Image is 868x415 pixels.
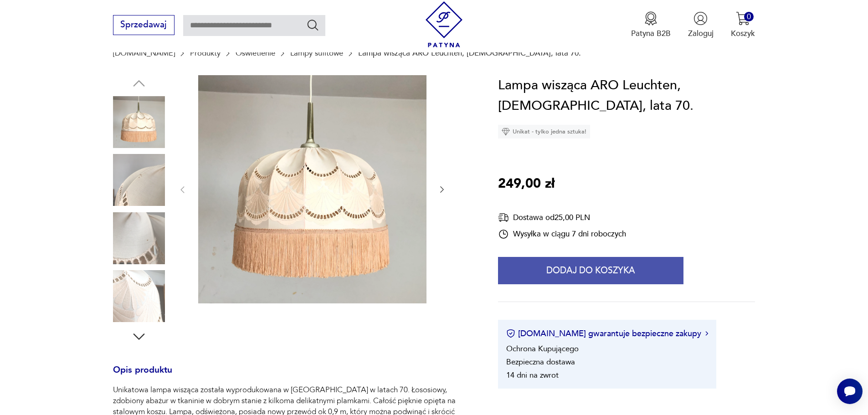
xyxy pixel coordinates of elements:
a: Oświetlenie [236,49,275,57]
img: Ikonka użytkownika [693,11,708,26]
li: Bezpieczna dostawa [506,357,575,367]
h3: Opis produktu [113,367,472,385]
img: Zdjęcie produktu Lampa wisząca ARO Leuchten, Niemcy, lata 70. [198,75,426,303]
button: 0Koszyk [731,11,755,39]
a: Lampy sufitowe [290,49,343,57]
img: Patyna - sklep z meblami i dekoracjami vintage [421,1,467,47]
p: Patyna B2B [631,28,671,39]
div: Wysyłka w ciągu 7 dni roboczych [498,229,626,240]
button: Patyna B2B [631,11,671,39]
p: 249,00 zł [498,174,555,195]
button: Szukaj [306,18,319,31]
h1: Lampa wisząca ARO Leuchten, [DEMOGRAPHIC_DATA], lata 70. [498,75,755,117]
iframe: Smartsupp widget button [837,379,863,404]
a: Sprzedawaj [113,22,175,29]
img: Zdjęcie produktu Lampa wisząca ARO Leuchten, Niemcy, lata 70. [113,96,165,148]
a: Produkty [190,49,221,57]
img: Zdjęcie produktu Lampa wisząca ARO Leuchten, Niemcy, lata 70. [113,212,165,264]
button: Sprzedawaj [113,15,175,35]
img: Ikona certyfikatu [506,329,515,338]
li: Ochrona Kupującego [506,343,579,354]
a: [DOMAIN_NAME] [113,49,175,57]
div: Unikat - tylko jedna sztuka! [498,125,590,138]
div: 0 [744,12,754,21]
img: Zdjęcie produktu Lampa wisząca ARO Leuchten, Niemcy, lata 70. [113,270,165,322]
a: Ikona medaluPatyna B2B [631,11,671,39]
img: Ikona dostawy [498,212,509,223]
p: Koszyk [731,28,755,39]
button: Dodaj do koszyka [498,257,683,284]
li: 14 dni na zwrot [506,370,559,380]
img: Zdjęcie produktu Lampa wisząca ARO Leuchten, Niemcy, lata 70. [113,154,165,206]
img: Ikona strzałki w prawo [705,331,708,336]
p: Zaloguj [688,28,714,39]
img: Ikona koszyka [736,11,750,26]
button: [DOMAIN_NAME] gwarantuje bezpieczne zakupy [506,328,708,339]
button: Zaloguj [688,11,714,39]
p: Lampa wisząca ARO Leuchten, [DEMOGRAPHIC_DATA], lata 70. [358,49,581,57]
div: Dostawa od 25,00 PLN [498,212,626,223]
img: Ikona medalu [644,11,658,26]
img: Ikona diamentu [502,128,510,136]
